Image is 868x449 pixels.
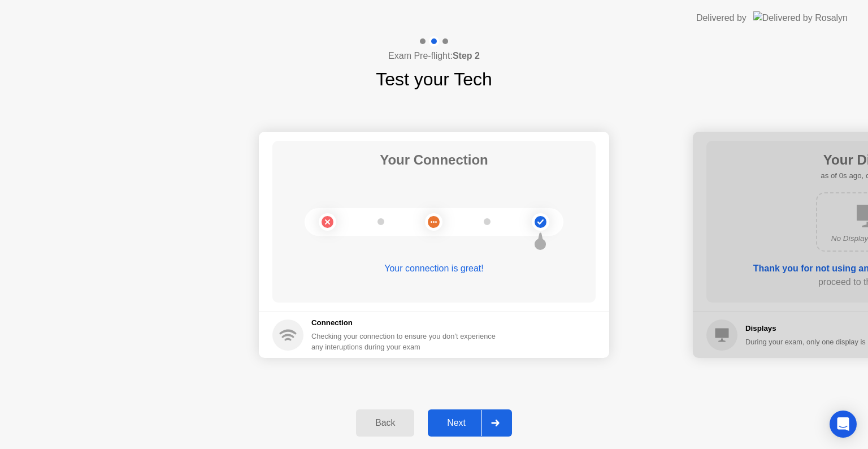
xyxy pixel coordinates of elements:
div: Back [359,418,411,428]
div: Next [431,418,481,428]
div: Checking your connection to ensure you don’t experience any interuptions during your exam [311,331,502,352]
h1: Your Connection [380,150,488,170]
div: Delivered by [696,11,747,25]
div: Your connection is great! [272,262,596,275]
h1: Test your Tech [376,66,492,93]
button: Next [428,409,512,437]
b: Step 2 [453,51,480,61]
button: Back [356,409,414,437]
div: Open Intercom Messenger [830,411,857,438]
h5: Connection [311,317,502,329]
h4: Exam Pre-flight: [388,49,480,63]
img: Delivered by Rosalyn [753,11,848,24]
